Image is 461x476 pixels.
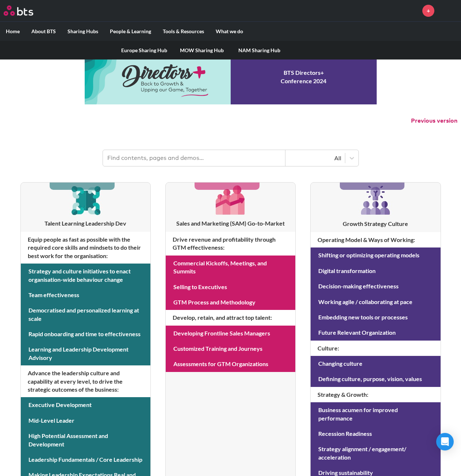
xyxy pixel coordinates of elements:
[289,154,341,162] div: All
[21,232,150,264] h4: Equip people as fast as possible with the required core skills and mindsets to do their best work...
[4,5,47,16] a: Go home
[411,117,457,125] button: Previous version
[62,22,104,41] label: Sharing Hubs
[68,183,103,217] img: [object Object]
[104,22,157,41] label: People & Learning
[440,2,457,19] img: Colin Park
[311,341,440,356] h4: Culture :
[311,220,440,228] h3: Growth Strategy Culture
[166,219,295,227] h3: Sales and Marketing (SAM) Go-to-Market
[358,183,393,218] img: [object Object]
[103,150,285,166] input: Find contents, pages and demos...
[311,387,440,402] h4: Strategy & Growth :
[166,310,295,325] h4: Develop, retain, and attract top talent :
[4,5,33,16] img: BTS Logo
[85,50,377,104] a: Conference 2024
[21,365,150,397] h4: Advance the leadership culture and capability at every level, to drive the strategic outcomes of ...
[422,5,434,17] a: +
[213,183,248,217] img: [object Object]
[166,232,295,256] h4: Drive revenue and profitability through GTM effectiveness :
[210,22,249,41] label: What we do
[311,232,440,247] h4: Operating Model & Ways of Working :
[21,219,150,227] h3: Talent Learning Leadership Dev
[26,22,62,41] label: About BTS
[157,22,210,41] label: Tools & Resources
[436,433,454,450] div: Open Intercom Messenger
[440,2,457,19] a: Profile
